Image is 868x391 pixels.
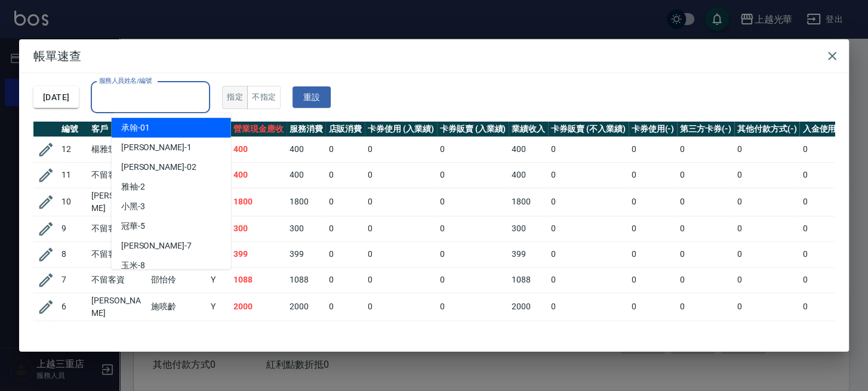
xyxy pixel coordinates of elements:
td: 2000 [230,293,287,321]
td: 0 [799,241,848,267]
td: 0 [677,293,734,321]
td: 0 [629,216,678,241]
th: 卡券販賣 (入業績) [437,122,509,137]
td: 0 [799,267,848,293]
td: 不留客資 [88,216,148,241]
th: 其他付款方式(-) [734,122,800,137]
th: 入金使用(-) [799,122,848,137]
th: 服務消費 [287,122,326,137]
td: 0 [437,241,509,267]
span: [PERSON_NAME] -02 [121,161,196,173]
td: 0 [325,216,365,241]
label: 服務人員姓名/編號 [99,76,152,85]
span: 承翰 -01 [121,122,150,134]
td: 400 [230,162,287,188]
span: 玉米 -8 [121,259,145,272]
td: 500 [230,321,287,346]
td: 0 [677,162,734,188]
td: 0 [734,267,800,293]
td: 不留客資 [88,321,148,346]
td: 0 [629,162,678,188]
th: 第三方卡券(-) [677,122,734,137]
button: 指定 [222,86,248,109]
td: 400 [509,136,548,162]
td: 2000 [287,293,326,321]
button: 不指定 [247,86,281,109]
td: 400 [509,162,548,188]
td: 0 [325,162,365,188]
h2: 帳單速查 [19,39,849,73]
td: 0 [734,216,800,241]
td: 8 [59,241,88,267]
td: 邵怡伶 [148,267,208,293]
td: 0 [629,321,678,346]
td: 0 [677,267,734,293]
td: 0 [629,241,678,267]
td: 不留客資 [88,162,148,188]
td: 0 [629,267,678,293]
td: 0 [548,188,628,216]
td: Y [208,293,230,321]
td: 400 [287,162,326,188]
td: 11 [59,162,88,188]
th: 卡券販賣 (不入業績) [548,122,628,137]
td: 0 [365,321,437,346]
td: 0 [734,136,800,162]
td: 不留客資 [88,241,148,267]
th: 店販消費 [325,122,365,137]
td: 0 [799,216,848,241]
td: 0 [437,188,509,216]
td: 0 [325,293,365,321]
td: 0 [799,293,848,321]
td: Y [208,321,230,346]
td: [PERSON_NAME] [88,293,148,321]
td: 1800 [230,188,287,216]
td: 0 [799,188,848,216]
td: 施喨齡 [148,293,208,321]
td: 0 [548,267,628,293]
td: 399 [230,241,287,267]
span: 小黑 -3 [121,200,145,213]
td: 400 [230,136,287,162]
td: 0 [365,267,437,293]
td: 0 [325,321,365,346]
td: 0 [799,136,848,162]
td: 9 [59,216,88,241]
button: [DATE] [33,86,79,108]
td: 2000 [509,293,548,321]
td: 0 [548,216,628,241]
td: 1088 [230,267,287,293]
td: 1800 [287,188,326,216]
td: 0 [734,188,800,216]
td: 0 [325,267,365,293]
td: 5 [59,321,88,346]
td: [PERSON_NAME] [88,188,148,216]
td: 0 [677,241,734,267]
th: 業績收入 [509,122,548,137]
td: 500 [509,321,548,346]
td: 6 [59,293,88,321]
td: 1088 [509,267,548,293]
td: 0 [548,162,628,188]
td: 0 [629,293,678,321]
th: 營業現金應收 [230,122,287,137]
td: Y [208,267,230,293]
th: 卡券使用(-) [629,122,678,137]
td: 500 [287,321,326,346]
td: 0 [325,188,365,216]
span: 雅袖 -2 [121,181,145,193]
td: 不留客資 [88,267,148,293]
td: 300 [287,216,326,241]
td: 0 [677,188,734,216]
td: 0 [437,216,509,241]
td: 詹振銓 [148,321,208,346]
th: 卡券使用 (入業績) [365,122,437,137]
td: 0 [548,293,628,321]
th: 編號 [59,122,88,137]
span: [PERSON_NAME] -1 [121,141,192,154]
td: 0 [677,216,734,241]
td: 0 [437,136,509,162]
td: 0 [325,136,365,162]
td: 0 [365,241,437,267]
td: 0 [799,162,848,188]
